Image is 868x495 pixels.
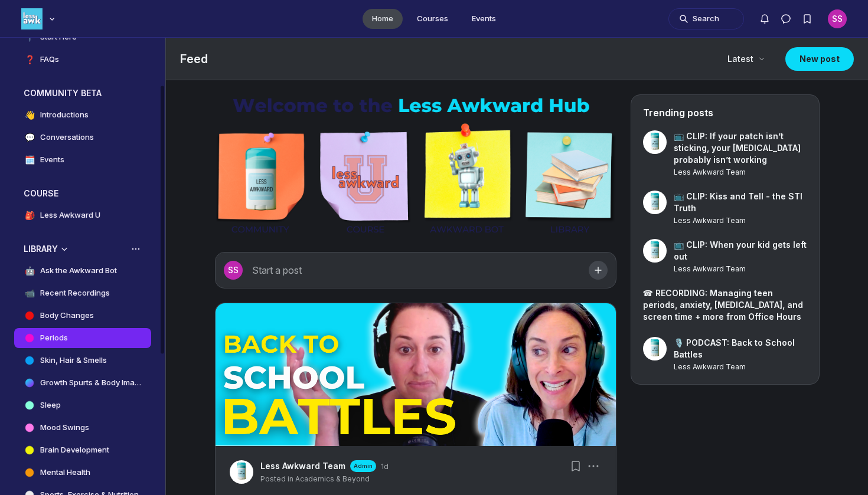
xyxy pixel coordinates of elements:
[260,474,370,484] button: Posted in Academics & Beyond
[58,243,70,255] div: Collapse space
[14,283,151,303] a: 📹Recent Recordings
[40,422,89,434] h4: Mood Swings
[567,458,584,474] button: Bookmarks
[224,261,243,280] div: SS
[828,9,847,28] button: User menu options
[727,53,753,65] span: Latest
[828,9,847,28] div: SS
[643,287,807,323] a: ☎ RECORDING: Managing teen periods, anxiety, [MEDICAL_DATA], and screen time + more from Office H...
[40,54,59,65] h4: FAQs
[668,8,744,29] button: Search
[354,462,373,470] span: Admin
[462,9,505,29] a: Events
[674,215,807,226] a: View user profile
[674,191,807,214] a: 📺 CLIP: Kiss and Tell - the STI Truth
[14,127,151,147] a: 💬Conversations
[14,328,151,348] a: Periods
[260,460,345,472] a: View Less Awkward Team profile
[24,265,35,277] span: 🤖
[260,460,389,484] button: View Less Awkward Team profileAdmin1dPosted in Academics & Beyond
[24,188,58,199] h3: COURSE
[643,191,667,214] a: View user profile
[40,399,61,411] h4: Sleep
[40,287,110,299] h4: Recent Recordings
[40,355,107,366] h4: Skin, Hair & Smells
[40,209,100,221] h4: Less Awkward U
[643,239,667,263] a: View user profile
[754,8,775,29] button: Notifications
[215,252,616,289] button: Start a post
[720,48,771,70] button: Latest
[643,337,667,360] a: View user profile
[40,332,68,344] h4: Periods
[785,47,854,71] button: New post
[24,54,35,65] span: ❓
[24,287,35,299] span: 📹
[24,87,102,99] h3: COMMUNITY BETA
[14,240,151,258] button: LIBRARYCollapse space
[674,167,807,178] a: View user profile
[24,209,35,221] span: 🎒
[252,264,302,276] span: Start a post
[40,132,94,143] h4: Conversations
[363,9,403,29] a: Home
[775,8,797,29] button: Direct messages
[21,7,58,31] button: Less Awkward Hub logo
[24,132,35,143] span: 💬
[24,109,35,121] span: 👋
[674,362,807,372] a: View user profile
[216,303,616,446] img: post cover image
[381,462,389,471] a: 1d
[14,350,151,371] a: Skin, Hair & Smells
[14,373,151,393] a: Growth Spurts & Body Image
[14,184,151,203] button: COURSECollapse space
[230,460,253,484] a: View Less Awkward Team profile
[40,109,89,121] h4: Introductions
[14,84,151,103] button: COMMUNITY BETACollapse space
[14,150,151,170] a: 🗓️Events
[166,38,868,80] header: Page Header
[674,239,807,263] a: 📺 CLIP: When your kid gets left out
[130,243,142,255] button: View space group options
[14,418,151,438] a: Mood Swings
[40,265,117,277] h4: Ask the Awkward Bot
[585,458,602,474] button: Post actions
[674,130,807,166] a: 📺 CLIP: If your patch isn’t sticking, your [MEDICAL_DATA] probably isn’t working
[14,306,151,326] a: Body Changes
[40,154,64,166] h4: Events
[14,50,151,70] a: ❓FAQs
[14,261,151,281] a: 🤖Ask the Awkward Bot
[40,377,142,389] h4: Growth Spurts & Body Image
[14,440,151,460] a: Brain Development
[797,8,818,29] button: Bookmarks
[24,243,58,255] h3: LIBRARY
[643,130,667,154] a: View user profile
[40,444,109,456] h4: Brain Development
[21,8,43,29] img: Less Awkward Hub logo
[14,463,151,483] a: Mental Health
[14,395,151,415] a: Sleep
[14,205,151,225] a: 🎒Less Awkward U
[643,107,713,119] h4: Trending posts
[40,467,90,478] h4: Mental Health
[40,310,94,322] h4: Body Changes
[24,154,35,166] span: 🗓️
[407,9,458,29] a: Courses
[14,105,151,125] a: 👋Introductions
[180,51,711,67] h1: Feed
[674,337,807,360] a: 🎙️ PODCAST: Back to School Battles
[674,264,807,274] a: View user profile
